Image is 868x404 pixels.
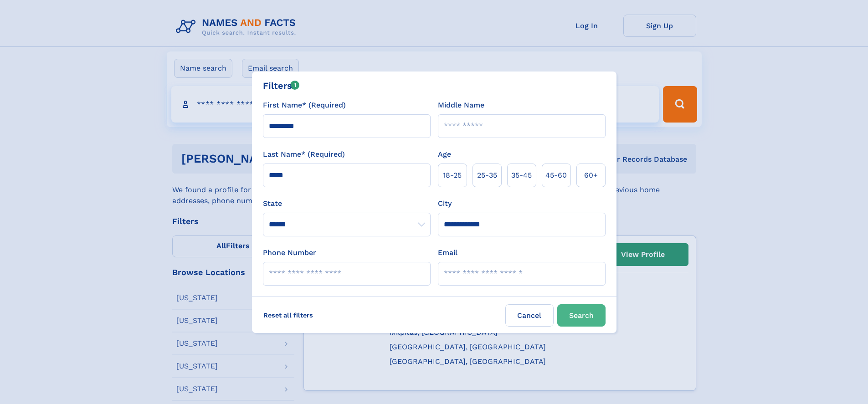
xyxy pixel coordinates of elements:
[438,149,451,160] label: Age
[557,304,606,327] button: Search
[545,170,567,181] span: 45‑60
[443,170,462,181] span: 18‑25
[511,170,532,181] span: 35‑45
[584,170,598,181] span: 60+
[263,149,345,160] label: Last Name* (Required)
[263,79,300,92] div: Filters
[438,247,457,258] label: Email
[263,100,346,111] label: First Name* (Required)
[505,304,554,327] label: Cancel
[477,170,497,181] span: 25‑35
[438,198,452,209] label: City
[438,100,484,111] label: Middle Name
[257,304,319,326] label: Reset all filters
[263,198,431,209] label: State
[263,247,316,258] label: Phone Number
